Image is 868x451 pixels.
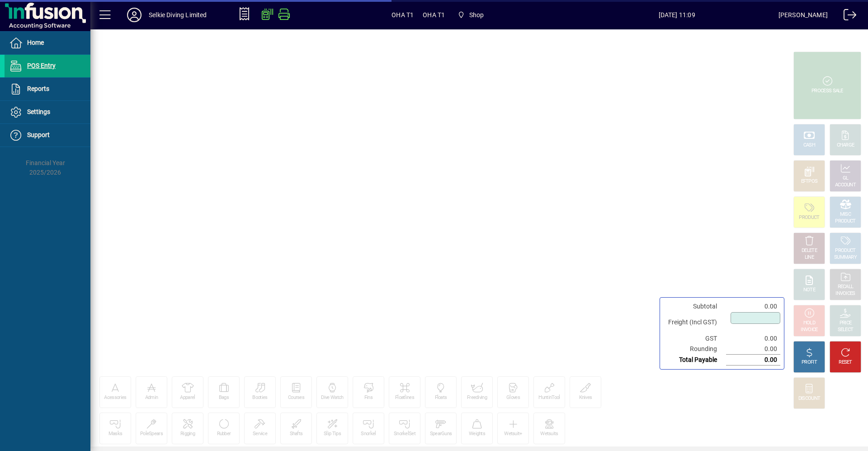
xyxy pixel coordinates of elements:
[835,182,856,189] div: ACCOUNT
[252,394,267,401] div: Booties
[361,431,376,437] div: Snorkel
[5,78,90,100] a: Reports
[664,301,726,312] td: Subtotal
[321,394,343,401] div: Dive Watch
[392,8,414,22] span: OHA T1
[469,8,484,22] span: Shop
[538,394,560,401] div: HuntinTool
[838,284,854,290] div: RECALL
[726,301,780,312] td: 0.00
[840,211,851,218] div: MISC
[5,124,90,147] a: Support
[803,287,815,294] div: NOTE
[27,39,44,46] span: Home
[664,312,726,333] td: Freight (Incl GST)
[664,333,726,344] td: GST
[579,394,592,401] div: Knives
[726,344,780,355] td: 0.00
[506,394,520,401] div: Gloves
[811,88,843,95] div: PROCESS SALE
[803,320,815,327] div: HOLD
[364,394,373,401] div: Fins
[394,431,415,437] div: SnorkelSet
[467,394,487,401] div: Freediving
[27,108,50,115] span: Settings
[839,359,852,366] div: RESET
[180,431,195,437] div: Rigging
[217,431,231,437] div: Rubber
[726,355,780,366] td: 0.00
[576,8,778,22] span: [DATE] 11:09
[454,7,487,23] span: Shop
[835,290,855,297] div: INVOICES
[469,431,485,437] div: Weights
[803,142,815,149] div: CASH
[5,101,90,123] a: Settings
[843,175,849,182] div: GL
[5,32,90,54] a: Home
[835,218,855,225] div: PRODUCT
[27,85,49,92] span: Reports
[835,247,855,254] div: PRODUCT
[838,327,854,333] div: SELECT
[801,178,818,185] div: EFTPOS
[802,359,817,366] div: PROFIT
[219,394,229,401] div: Bags
[290,431,303,437] div: Shafts
[145,394,158,401] div: Admin
[837,2,857,31] a: Logout
[540,431,558,437] div: Wetsuits
[108,431,123,437] div: Masks
[149,8,207,22] div: Selkie Diving Limited
[837,142,854,149] div: CHARGE
[324,431,341,437] div: Slip Tips
[253,431,267,437] div: Service
[27,131,50,138] span: Support
[430,431,452,437] div: SpearGuns
[435,394,447,401] div: Floats
[664,355,726,366] td: Total Payable
[664,344,726,355] td: Rounding
[799,214,819,221] div: PRODUCT
[798,395,820,402] div: DISCOUNT
[288,394,304,401] div: Courses
[27,62,56,69] span: POS Entry
[423,8,445,22] span: OHA T1
[801,327,817,333] div: INVOICE
[140,431,163,437] div: PoleSpears
[395,394,414,401] div: Floatlines
[504,431,522,437] div: Wetsuit+
[805,254,814,261] div: LINE
[726,333,780,344] td: 0.00
[802,247,817,254] div: DELETE
[834,254,857,261] div: SUMMARY
[180,394,195,401] div: Apparel
[120,7,149,23] button: Profile
[840,320,852,327] div: PRICE
[104,394,126,401] div: Acessories
[778,8,828,22] div: [PERSON_NAME]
